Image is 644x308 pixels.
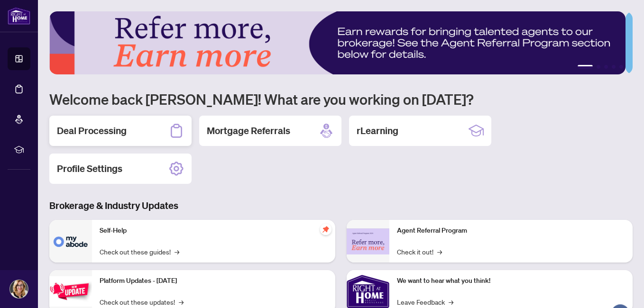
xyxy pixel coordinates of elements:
p: Self-Help [100,226,328,236]
a: Leave Feedback→ [397,297,453,307]
p: We want to hear what you think! [397,276,625,286]
img: Platform Updates - July 21, 2025 [49,276,92,306]
p: Platform Updates - [DATE] [100,276,328,286]
img: Slide 0 [49,11,626,74]
img: Profile Icon [10,280,28,298]
span: pushpin [320,224,331,235]
h2: Mortgage Referrals [207,124,290,137]
span: → [449,297,453,307]
h2: Deal Processing [57,124,127,137]
span: → [179,297,184,307]
h2: rLearning [357,124,398,137]
button: 3 [604,65,608,69]
button: 1 [578,65,593,69]
button: Open asap [606,275,635,303]
a: Check out these guides!→ [100,246,179,257]
button: 5 [619,65,623,69]
button: 4 [612,65,616,69]
img: Self-Help [49,220,92,263]
h2: Profile Settings [57,162,122,175]
h3: Brokerage & Industry Updates [49,199,633,212]
span: → [437,246,442,257]
a: Check it out!→ [397,246,442,257]
span: → [175,246,179,257]
button: 2 [597,65,600,69]
p: Agent Referral Program [397,226,625,236]
a: Check out these updates!→ [100,297,184,307]
img: Agent Referral Program [347,228,389,254]
img: logo [8,7,30,25]
h1: Welcome back [PERSON_NAME]! What are you working on [DATE]? [49,90,633,108]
